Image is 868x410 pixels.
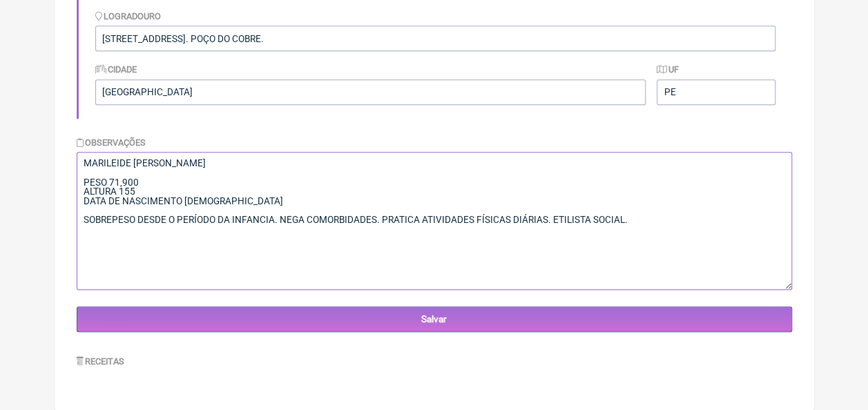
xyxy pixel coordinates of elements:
[657,79,775,105] input: UF
[77,137,146,148] label: Observações
[95,79,646,105] input: Cidade
[77,152,792,290] textarea: PESO 71,900 ALTURA 155 DATA DE NASCIMENTO [DEMOGRAPHIC_DATA]
[95,64,137,75] label: Cidade
[95,26,775,51] input: Logradouro
[657,64,679,75] label: UF
[77,306,792,332] input: Salvar
[77,356,125,367] label: Receitas
[95,11,162,21] label: Logradouro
